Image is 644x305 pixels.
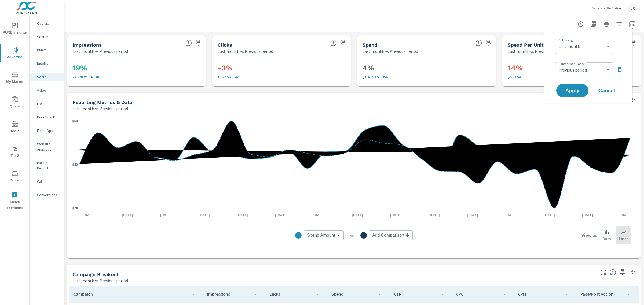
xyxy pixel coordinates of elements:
[195,212,214,218] p: [DATE]
[304,230,344,240] div: Spend Amount
[156,212,175,218] p: [DATE]
[72,206,78,210] text: $24
[37,47,59,53] p: PMAX
[37,101,59,106] p: Local
[233,212,252,218] p: [DATE]
[37,34,59,39] p: Search
[596,88,617,93] span: Cancel
[599,268,608,277] button: Make Fullscreen
[37,114,59,120] p: PureCars TV
[37,61,59,66] p: Display
[363,75,491,79] p: $1.4K vs $1.35K
[72,75,200,79] p: 77,221 vs 64,938
[518,291,559,297] p: CPM
[72,48,128,54] p: Last month vs Previous period
[619,235,628,242] p: Lines
[2,23,28,36] span: PURE Insights
[2,47,28,60] span: Advertise
[386,212,405,218] p: [DATE]
[37,160,59,171] p: Pacing Report
[37,74,59,80] p: Social
[363,64,491,73] h3: 4%
[463,212,482,218] p: [DATE]
[72,271,119,277] h5: Campaign Breakout
[72,277,128,284] p: Last month vs Previous period
[310,212,328,218] p: [DATE]
[0,16,29,213] div: nav menu
[2,72,28,85] span: My Market
[372,233,404,238] span: Add Comparison
[339,39,347,47] span: Save this to your personalized report
[578,212,597,218] p: [DATE]
[369,230,413,240] div: Add Comparison
[610,269,616,276] span: This is a summary of Social performance results by campaign. Each column can be sorted.
[30,19,64,27] div: Overall
[332,291,372,297] p: Spend
[37,21,59,26] p: Overall
[30,86,64,94] div: Video
[540,212,559,218] p: [DATE]
[218,75,346,79] p: 1,370 vs 1,417
[30,140,64,153] div: Website Analytics
[80,212,98,218] p: [DATE]
[508,48,563,54] p: Last month vs Previous period
[629,268,638,277] button: Minimize Widget
[475,40,482,46] span: The amount of money spent on advertising during the period.
[72,64,200,73] h3: 19%
[2,170,28,184] span: Driver
[588,19,599,29] button: "Export Report to PDF"
[30,113,64,121] div: PureCars TV
[30,159,64,172] div: Pacing Report
[185,40,192,46] span: The number of times an ad was shown on your behalf.
[74,291,186,297] p: Campaign
[617,212,635,218] p: [DATE]
[456,291,497,297] p: CPC
[502,212,520,218] p: [DATE]
[194,39,203,47] span: Save this to your personalized report
[627,19,638,29] button: Select Date Range
[581,233,597,238] h6: View as
[37,192,59,198] p: Conversions
[37,141,59,152] p: Website Analytics
[30,100,64,108] div: Local
[580,291,621,297] p: Page/Post Action
[556,84,588,97] button: Apply
[629,96,638,105] button: Minimize Widget
[348,212,367,218] p: [DATE]
[307,233,335,238] span: Spend Amount
[30,127,64,135] div: Fixed Ops
[508,42,556,48] h5: Spend Per Unit Sold
[218,48,273,54] p: Last month vs Previous period
[2,146,28,159] span: Tier2
[618,268,627,277] span: Save this to your personalized report
[425,212,444,218] p: [DATE]
[2,96,28,110] span: Query
[363,48,418,54] p: Last month vs Previous period
[72,99,132,105] h5: Reporting Metrics & Data
[72,119,78,123] text: $60
[30,177,64,185] div: Calls
[30,59,64,68] div: Display
[37,88,59,93] p: Video
[592,6,624,10] p: Wilsonville Subaru
[218,42,232,48] h5: Clicks
[330,40,337,46] span: The number of times an ad was clicked by a consumer.
[2,192,28,211] span: Leave Feedback
[484,39,493,47] span: Save this to your personalized report
[344,233,360,238] p: vs
[508,75,636,79] p: $5 vs $4
[508,64,636,73] h3: 14%
[72,163,78,167] text: $42
[30,73,64,81] div: Social
[218,64,346,73] h3: -3%
[30,46,64,54] div: PMAX
[363,42,377,48] h5: Spend
[37,179,59,184] p: Calls
[207,291,248,297] p: Impressions
[30,191,64,199] div: Conversions
[629,39,638,47] span: Save this to your personalized report
[2,121,28,134] span: Tools
[271,212,290,218] p: [DATE]
[394,291,435,297] p: CTR
[30,33,64,41] div: Search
